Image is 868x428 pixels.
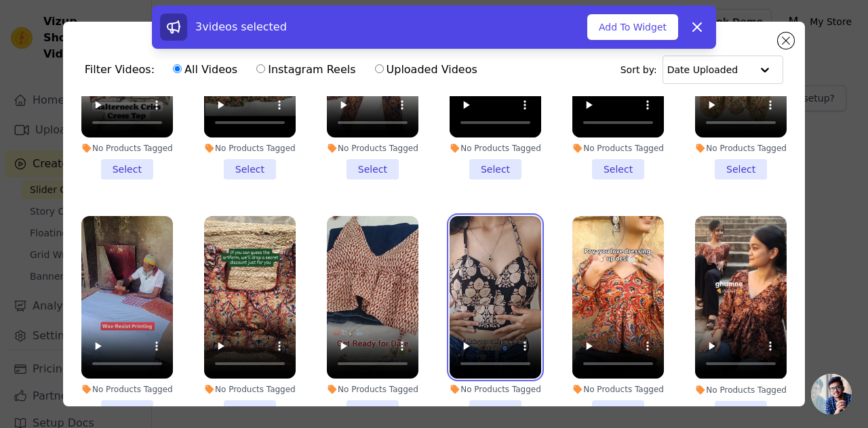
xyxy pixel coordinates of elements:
[204,143,296,154] div: No Products Tagged
[256,61,356,79] label: Instagram Reels
[374,61,478,79] label: Uploaded Videos
[695,143,787,154] div: No Products Tagged
[327,384,418,395] div: No Products Tagged
[81,384,173,395] div: No Products Tagged
[195,20,287,33] span: 3 videos selected
[204,384,296,395] div: No Products Tagged
[327,143,418,154] div: No Products Tagged
[811,374,852,414] div: Open chat
[587,14,678,40] button: Add To Widget
[450,384,541,395] div: No Products Tagged
[695,385,787,395] div: No Products Tagged
[620,56,784,84] div: Sort by:
[572,143,664,154] div: No Products Tagged
[81,143,173,154] div: No Products Tagged
[450,143,541,154] div: No Products Tagged
[85,54,485,85] div: Filter Videos:
[172,61,238,79] label: All Videos
[572,384,664,395] div: No Products Tagged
